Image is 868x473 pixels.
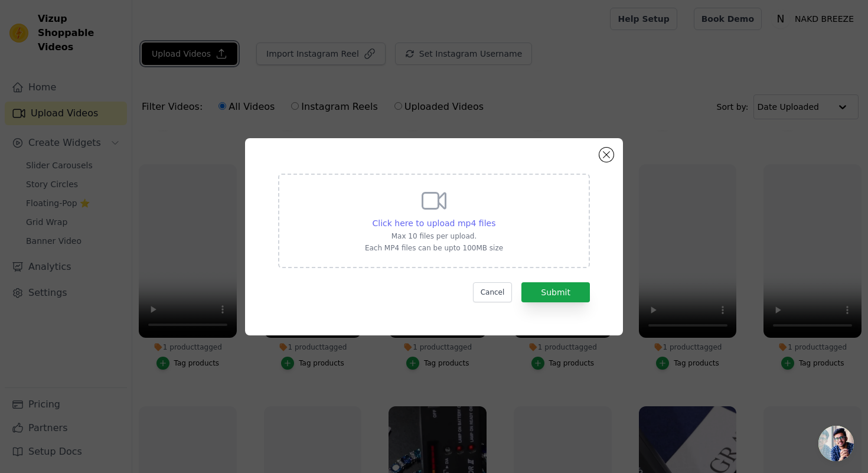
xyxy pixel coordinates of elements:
[818,426,854,461] div: Open chat
[373,218,496,228] span: Click here to upload mp4 files
[365,243,503,253] p: Each MP4 files can be upto 100MB size
[599,148,614,162] button: Close modal
[473,282,513,302] button: Cancel
[521,282,590,302] button: Submit
[365,231,503,241] p: Max 10 files per upload.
